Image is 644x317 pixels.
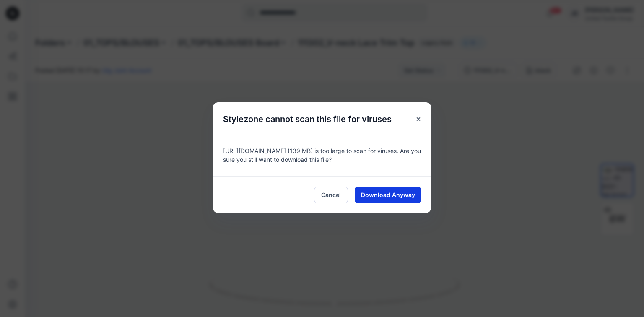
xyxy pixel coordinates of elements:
button: Close [411,112,426,127]
div: [URL][DOMAIN_NAME] (139 MB) is too large to scan for viruses. Are you sure you still want to down... [213,136,431,176]
span: Download Anyway [361,190,415,199]
span: Cancel [321,190,341,199]
h5: Stylezone cannot scan this file for viruses [213,102,402,136]
button: Cancel [314,187,348,203]
button: Download Anyway [355,187,421,203]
